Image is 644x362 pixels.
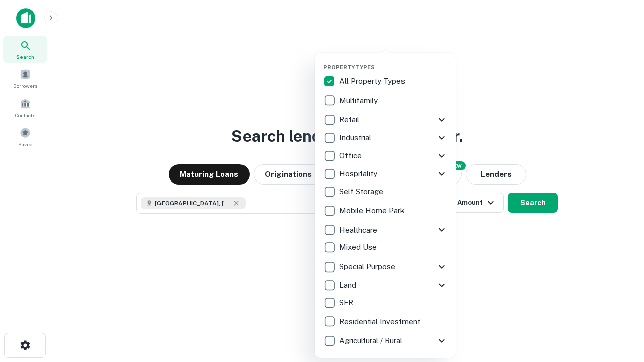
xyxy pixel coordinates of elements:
div: Special Purpose [323,258,448,276]
p: Multifamily [339,95,380,107]
p: Retail [339,114,361,126]
p: Residential Investment [339,316,422,328]
div: Healthcare [323,221,448,239]
div: Retail [323,111,448,129]
p: Industrial [339,132,373,144]
p: Mixed Use [339,241,379,253]
p: All Property Types [339,75,407,87]
div: Land [323,276,448,294]
div: Industrial [323,129,448,147]
div: Office [323,147,448,165]
div: Hospitality [323,165,448,183]
p: Self Storage [339,186,385,198]
p: Office [339,150,364,162]
p: Special Purpose [339,261,397,273]
p: Hospitality [339,168,379,180]
p: Land [339,279,358,291]
div: Agricultural / Rural [323,332,448,350]
p: SFR [339,297,355,309]
p: Mobile Home Park [339,205,407,217]
p: Healthcare [339,224,379,236]
p: Agricultural / Rural [339,335,405,347]
span: Property Types [323,64,375,70]
iframe: Chat Widget [594,282,644,330]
